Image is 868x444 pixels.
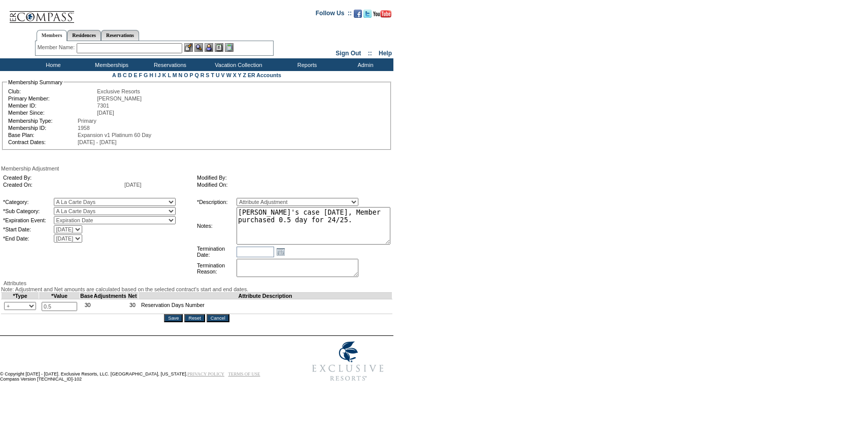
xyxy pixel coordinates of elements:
a: Y [238,72,242,78]
img: Follow us on Twitter [363,10,372,18]
a: ER Accounts [248,72,281,78]
a: W [226,72,231,78]
td: Termination Date: [197,246,236,258]
div: Member Name: [38,43,77,52]
span: Expansion v1 Platinum 60 Day [78,132,151,138]
td: *Category: [3,198,53,206]
td: *Type [2,293,39,299]
input: Reset [184,314,205,322]
td: Adjustments [93,293,127,299]
a: TERMS OF USE [228,371,260,377]
td: *End Date: [3,234,53,243]
input: Cancel [207,314,229,322]
img: View [194,43,203,52]
a: Q [194,72,198,78]
a: E [133,72,137,78]
td: Member ID: [8,103,96,109]
span: [DATE] [97,110,114,116]
img: Become our fan on Facebook [354,10,362,18]
span: [DATE] [124,182,142,188]
td: *Value [39,293,80,299]
div: Note: Adjustment and Net amounts are calculated based on the selected contract's start and end da... [1,286,392,292]
img: Compass Home [9,3,75,23]
img: Exclusive Resorts [303,336,393,387]
td: Home [23,58,81,71]
a: G [144,72,148,78]
td: Modified On: [197,182,387,188]
td: Vacation Collection [198,58,277,71]
a: B [117,72,121,78]
a: H [149,72,153,78]
a: Z [243,72,246,78]
div: Membership Adjustment [1,165,392,172]
span: Exclusive Resorts [97,88,140,94]
td: Admin [335,58,393,71]
input: Save [164,314,183,322]
a: Members [37,30,68,41]
a: Help [379,50,392,57]
a: Follow us on Twitter [363,13,372,19]
td: Primary Member: [8,95,96,101]
td: Membership Type: [8,118,77,124]
td: Base Plan: [8,132,77,138]
a: K [162,72,166,78]
span: Primary [78,118,96,124]
td: Attribute Description [138,293,392,299]
td: Membership ID: [8,125,77,131]
td: Reservation Days Number [138,299,392,314]
td: Created By: [3,175,123,181]
td: Base [80,293,93,299]
td: 30 [80,299,93,314]
img: Impersonate [205,43,213,52]
img: Reservations [215,43,223,52]
span: [PERSON_NAME] [97,95,142,101]
a: N [179,72,183,78]
td: Termination Reason: [197,259,236,278]
a: PRIVACY POLICY [187,371,224,377]
td: *Expiration Event: [3,216,53,224]
td: *Start Date: [3,225,53,233]
a: Become our fan on Facebook [354,13,362,19]
a: Subscribe to our YouTube Channel [373,13,391,19]
a: U [216,72,220,78]
a: Open the calendar popup. [275,246,286,257]
a: I [155,72,156,78]
div: Attributes [1,280,392,286]
img: b_calculator.gif [225,43,233,52]
a: D [128,72,132,78]
a: M [173,72,177,78]
a: A [112,72,116,78]
span: 7301 [97,103,109,109]
td: *Description: [197,198,236,206]
legend: Membership Summary [7,79,63,85]
td: Contract Dates: [8,139,77,145]
td: Reports [277,58,335,71]
img: b_edit.gif [184,43,193,52]
span: :: [368,50,372,57]
a: Reservations [101,30,139,41]
a: F [139,72,142,78]
td: Follow Us :: [316,9,352,21]
td: 30 [127,299,139,314]
td: Reservations [140,58,198,71]
a: C [123,72,127,78]
a: R [201,72,205,78]
a: J [158,72,161,78]
textarea: [PERSON_NAME]'s case [DATE], Member purchased 0.5 day for 24/25. [237,207,390,245]
a: P [190,72,193,78]
a: Sign Out [336,50,361,57]
td: Modified By: [197,175,387,181]
a: S [206,72,209,78]
td: Club: [8,88,96,94]
a: T [211,72,214,78]
td: Net [127,293,139,299]
a: Residences [67,30,101,41]
a: V [221,72,225,78]
img: Subscribe to our YouTube Channel [373,10,391,18]
td: *Sub Category: [3,207,53,215]
td: Member Since: [8,110,96,116]
span: [DATE] - [DATE] [78,139,117,145]
td: Notes: [197,207,236,245]
td: Created On: [3,182,123,188]
a: X [233,72,237,78]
